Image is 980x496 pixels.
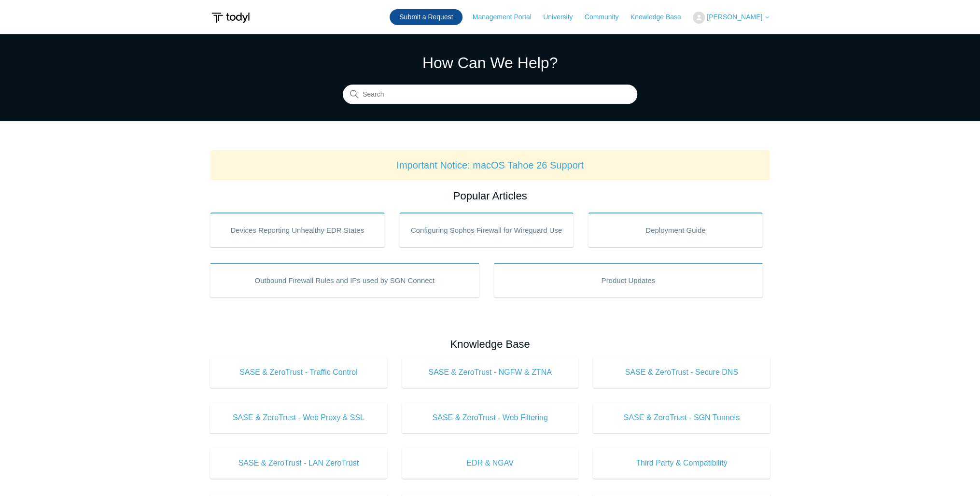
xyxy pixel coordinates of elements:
a: University [543,12,582,22]
span: Third Party & Compatibility [607,457,756,469]
span: SASE & ZeroTrust - SGN Tunnels [607,412,756,424]
a: Knowledge Base [630,12,691,22]
img: Todyl Support Center Help Center home page [210,9,251,27]
a: Important Notice: macOS Tahoe 26 Support [396,160,584,170]
span: SASE & ZeroTrust - Secure DNS [607,367,756,378]
a: SASE & ZeroTrust - Web Filtering [402,402,579,433]
a: SASE & ZeroTrust - LAN ZeroTrust [210,448,387,479]
a: Management Portal [473,12,541,22]
a: Community [585,12,629,22]
button: [PERSON_NAME] [693,12,770,24]
a: Configuring Sophos Firewall for Wireguard Use [399,213,574,247]
span: SASE & ZeroTrust - Traffic Control [224,367,373,378]
a: SASE & ZeroTrust - Traffic Control [210,357,387,388]
input: Search [343,85,637,104]
span: SASE & ZeroTrust - LAN ZeroTrust [224,457,373,469]
a: Devices Reporting Unhealthy EDR States [210,213,385,247]
span: SASE & ZeroTrust - Web Filtering [416,412,564,424]
a: SASE & ZeroTrust - SGN Tunnels [593,402,770,433]
a: Product Updates [494,263,763,298]
h2: Popular Articles [210,188,770,204]
h2: Knowledge Base [210,336,770,352]
span: SASE & ZeroTrust - NGFW & ZTNA [416,367,564,378]
a: SASE & ZeroTrust - Web Proxy & SSL [210,402,387,433]
a: SASE & ZeroTrust - NGFW & ZTNA [402,357,579,388]
span: [PERSON_NAME] [707,13,762,21]
a: Outbound Firewall Rules and IPs used by SGN Connect [210,263,479,298]
span: EDR & NGAV [416,457,564,469]
span: SASE & ZeroTrust - Web Proxy & SSL [224,412,373,424]
a: EDR & NGAV [402,448,579,479]
h1: How Can We Help? [343,51,637,74]
a: Deployment Guide [588,213,763,247]
a: Third Party & Compatibility [593,448,770,479]
a: SASE & ZeroTrust - Secure DNS [593,357,770,388]
a: Submit a Request [390,9,462,25]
